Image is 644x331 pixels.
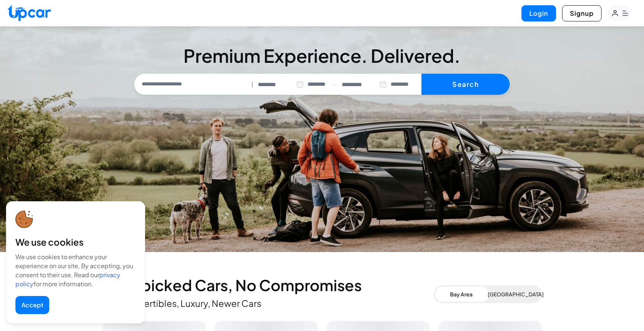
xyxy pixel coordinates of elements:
button: Login [521,5,556,21]
div: We use cookies to enhance your experience on our site. By accepting, you consent to their use. Re... [15,252,136,288]
div: We use cookies [15,236,136,248]
img: Upcar Logo [8,5,51,21]
span: | [252,80,253,89]
button: Signup [562,5,602,21]
h2: Handpicked Cars, No Compromises [103,279,433,291]
button: Bay Area [435,287,488,302]
span: — [332,80,337,89]
p: Evs, Convertibles, Luxury, Newer Cars [103,297,433,309]
img: cookie-icon.svg [15,211,33,228]
button: Search [421,74,510,95]
h3: Premium Experience. Delivered. [134,47,510,65]
button: [GEOGRAPHIC_DATA] [488,287,540,302]
button: Accept [15,296,49,314]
